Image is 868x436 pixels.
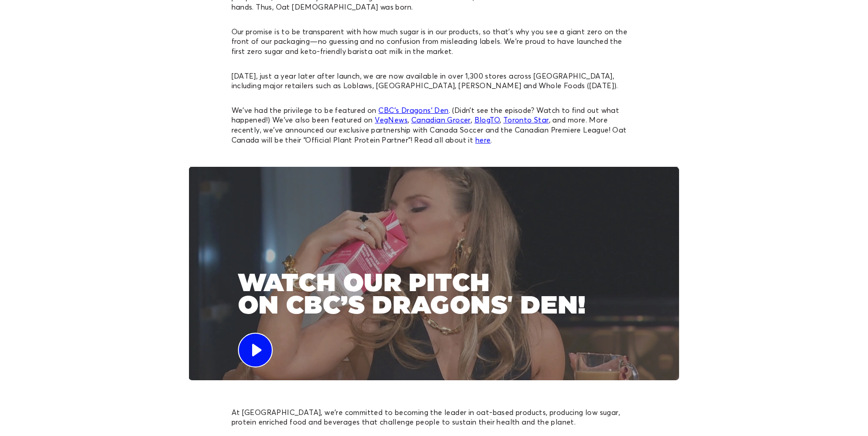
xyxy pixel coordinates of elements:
a: Toronto Star [503,115,549,124]
a: CBC’s Dragons’ Den [378,106,448,115]
div: Our promise is to be transparent with how much sugar is in our products, so that’s why you see a ... [232,27,637,57]
div: We’ve had the privilege to be featured on . (Didn’t see the episode? Watch to find out what happe... [232,106,637,145]
a: BlogTO [474,115,500,124]
a: Canadian Grocer [411,115,471,124]
a: Watch our pitchon CBC’s Dragons' Den! [189,167,679,380]
a: VegNews [375,115,408,124]
h1: Watch our pitch on CBC’s Dragons' Den! [238,273,586,318]
a: here [475,135,491,144]
div: [DATE], just a year later after launch, we are now available in over 1,300 stores across [GEOGRAP... [232,71,637,91]
div: At [GEOGRAPHIC_DATA], we’re committed to becoming the leader in oat-based products, producing low... [232,408,637,427]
